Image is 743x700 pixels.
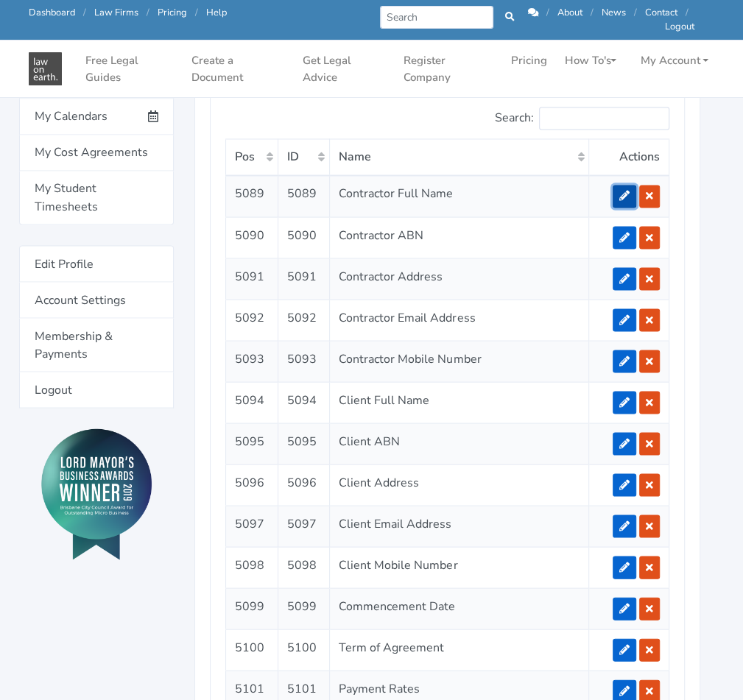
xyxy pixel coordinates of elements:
th: Pos: activate to sort column ascending [226,139,278,176]
td: 5092 [278,300,330,341]
span: / [147,6,149,19]
td: Contractor ABN [330,217,589,258]
a: Pricing [504,46,552,75]
td: 5093 [226,341,278,382]
td: 5098 [226,547,278,588]
input: Search [380,6,494,29]
a: About [557,6,582,19]
td: 5099 [226,588,278,629]
td: 5098 [278,547,330,588]
td: 5097 [278,506,330,547]
a: How To's [558,46,622,75]
td: 5097 [226,506,278,547]
span: / [591,6,594,19]
a: Pricing [158,6,187,19]
th: Name: activate to sort column ascending [330,139,589,176]
img: Lord Mayor's Award 2019 [41,428,152,559]
img: Law On Earth [29,52,62,85]
td: Client Email Address [330,506,589,547]
a: Logout [19,372,174,408]
a: Contact [645,6,677,19]
td: 5089 [278,175,330,217]
td: 5091 [278,258,330,300]
td: 5099 [278,588,330,629]
td: 5095 [278,423,330,464]
td: 5100 [226,629,278,671]
td: 5094 [226,382,278,423]
td: 5091 [226,258,278,300]
td: 5100 [278,629,330,671]
td: 5090 [278,217,330,258]
a: Create a Document [186,46,291,91]
td: 5095 [226,423,278,464]
th: ID: activate to sort column ascending [278,139,330,176]
a: My Calendars [19,99,174,135]
span: / [686,6,689,19]
a: Logout [665,20,694,33]
td: Client Full Name [330,382,589,423]
a: My Account [634,46,714,75]
td: Contractor Email Address [330,300,589,341]
td: 5089 [226,175,278,217]
span: / [83,6,86,19]
td: 5092 [226,300,278,341]
a: Help [206,6,227,19]
td: Contractor Mobile Number [330,341,589,382]
a: Dashboard [29,6,75,19]
td: 5096 [226,464,278,506]
a: Law Firms [94,6,138,19]
span: / [546,6,549,19]
td: Client Address [330,464,589,506]
a: My Student Timesheets [19,171,174,225]
label: Search: [495,107,669,130]
td: Commencement Date [330,588,589,629]
a: Register Company [398,46,499,91]
td: Contractor Full Name [330,175,589,217]
td: 5090 [226,217,278,258]
span: / [195,6,198,19]
input: Search: [539,107,669,130]
th: Actions [589,139,669,176]
td: Client Mobile Number [330,547,589,588]
a: Get Legal Advice [297,46,392,91]
a: News [602,6,626,19]
td: Contractor Address [330,258,589,300]
td: 5096 [278,464,330,506]
a: Free Legal Guides [80,46,180,91]
span: / [634,6,637,19]
td: Client ABN [330,423,589,464]
td: Term of Agreement [330,629,589,671]
a: Membership & Payments [19,318,174,372]
td: 5094 [278,382,330,423]
td: 5093 [278,341,330,382]
a: Account Settings [19,282,174,318]
a: My Cost Agreements [19,135,174,171]
a: Edit Profile [19,245,174,282]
